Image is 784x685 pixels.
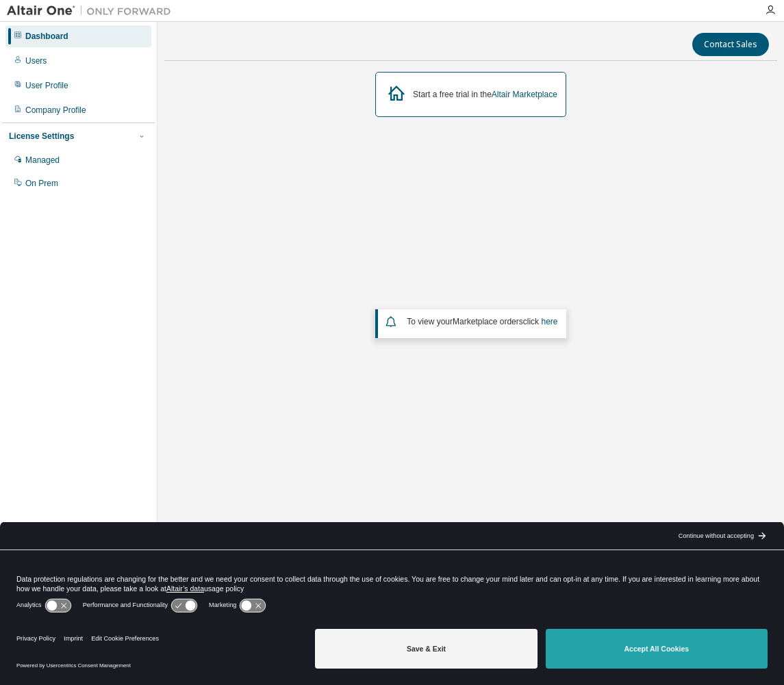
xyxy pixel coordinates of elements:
div: Managed [25,155,60,166]
div: Company Profile [25,105,86,116]
img: Altair One [7,4,178,18]
div: Users [25,55,47,66]
div: Dashboard [25,31,68,42]
em: Marketplace orders [453,317,523,326]
span: To view your click [407,317,557,326]
a: here [541,317,557,326]
div: Start a free trial in the [413,89,557,100]
div: On Prem [25,178,58,189]
a: Altair Marketplace [492,90,557,99]
div: License Settings [9,131,74,142]
div: User Profile [25,80,68,91]
button: Contact Sales [692,33,769,56]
